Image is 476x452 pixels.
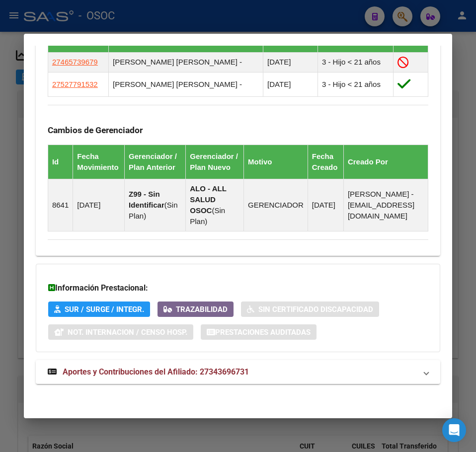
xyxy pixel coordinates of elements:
td: [DATE] [308,179,343,231]
button: Sin Certificado Discapacidad [241,301,379,317]
span: SUR / SURGE / INTEGR. [65,305,144,314]
td: 3 - Hijo < 21 años [317,72,393,96]
th: Creado Por [343,145,428,179]
th: Id [48,145,73,179]
th: Fecha Movimiento [73,145,125,179]
th: Fecha Creado [308,145,343,179]
td: [DATE] [263,52,318,72]
mat-expansion-panel-header: Aportes y Contribuciones del Afiliado: 27343696731 [36,360,440,384]
button: Trazabilidad [158,301,234,317]
div: Open Intercom Messenger [442,418,466,442]
span: Trazabilidad [176,305,228,314]
span: Prestaciones Auditadas [215,328,311,337]
span: Sin Certificado Discapacidad [258,305,373,314]
td: ( ) [125,179,186,231]
td: [DATE] [263,72,318,96]
button: SUR / SURGE / INTEGR. [48,301,150,317]
span: Aportes y Contribuciones del Afiliado: 27343696731 [63,367,249,377]
th: Motivo [244,145,308,179]
span: 27465739679 [52,58,98,66]
button: Prestaciones Auditadas [201,324,317,340]
button: Not. Internacion / Censo Hosp. [48,324,193,340]
strong: Z99 - Sin Identificar [129,190,164,209]
td: 3 - Hijo < 21 años [317,52,393,72]
td: ( ) [186,179,244,231]
td: [PERSON_NAME] [PERSON_NAME] - [109,52,263,72]
span: Not. Internacion / Censo Hosp. [68,328,187,337]
span: 27527791532 [52,80,98,88]
th: Gerenciador / Plan Anterior [125,145,186,179]
th: Gerenciador / Plan Nuevo [186,145,244,179]
h3: Cambios de Gerenciador [48,125,428,136]
h3: Información Prestacional: [48,282,428,294]
strong: ALO - ALL SALUD OSOC [190,184,226,215]
td: 8641 [48,179,73,231]
td: [PERSON_NAME] - [EMAIL_ADDRESS][DOMAIN_NAME] [343,179,428,231]
span: Sin Plan [190,206,225,226]
td: [DATE] [73,179,125,231]
td: [PERSON_NAME] [PERSON_NAME] - [109,72,263,96]
span: Sin Plan [129,201,177,220]
td: GERENCIADOR [244,179,308,231]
